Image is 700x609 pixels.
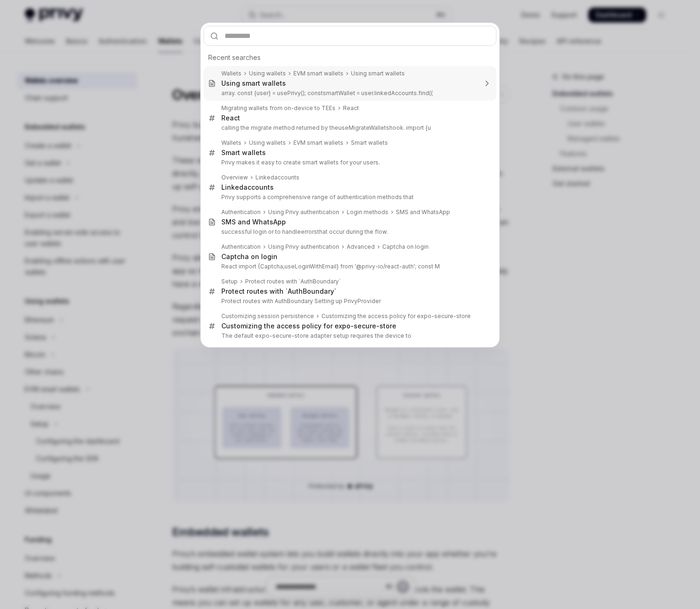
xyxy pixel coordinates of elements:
div: Using Privy authentication [268,243,339,251]
div: Using smart wallets [221,79,286,88]
div: Authentication [221,243,261,251]
b: AuthBoundar [300,278,335,285]
p: React import {Captcha, } from '@privy-io/react-auth'; const M [221,263,477,270]
div: Protect routes with ` y` [221,287,336,296]
div: Authentication [221,208,261,216]
b: useMigrateWallets [338,124,389,131]
div: Wallets [221,70,241,77]
div: Login methods [347,208,388,216]
div: Using Privy authentication [268,208,339,216]
div: React [221,114,240,122]
p: Protect routes with AuthBoundary Setting up PrivyProvider [221,297,477,305]
p: array. const {user} = usePrivy(); const et = user.linkedAccounts.find(( [221,89,477,97]
div: Migrating wallets from on-device to TEEs [221,104,335,112]
div: Protect routes with ` y` [245,278,341,285]
div: Customizing the access policy for expo- [221,322,396,330]
b: smartWall [323,89,350,97]
b: AuthBoundar [288,287,330,295]
div: SMS and WhatsApp [221,218,286,226]
p: Privy makes it easy to create smart wallets for your users. [221,159,477,166]
div: Using wallets [249,139,286,147]
div: accounts [221,183,274,192]
p: Privy supports a comprehensive range of authentication methods that [221,193,477,201]
div: Overview [221,174,248,181]
p: calling the migrate method returned by the hook. import {u [221,124,477,132]
div: accounts [255,174,299,181]
div: Captcha on login [382,243,429,251]
div: Using smart wallets [351,70,405,77]
b: Smart wall [221,149,255,156]
b: Linked [221,183,243,191]
div: SMS and WhatsApp [396,208,450,216]
div: Smart wallets [351,139,388,147]
div: Customizing session persistence [221,312,314,320]
span: Recent searches [208,53,261,62]
div: Captcha on login [221,253,277,261]
b: secure-store [354,322,396,330]
div: EVM smart wallets [293,70,343,77]
b: useLoginWithEmail [284,263,336,270]
b: secure-store [434,312,471,319]
div: Setup [221,278,238,285]
div: EVM smart wallets [293,139,343,147]
div: Customizing the access policy for expo- [321,312,471,320]
b: errors [301,228,317,235]
div: Advanced [347,243,375,251]
b: Linked [255,174,274,181]
p: The default expo-secure-store adapter setup requires the device to [221,332,477,340]
div: ets [221,149,266,157]
div: Wallets [221,139,241,147]
p: successful login or to handle that occur during the flow. [221,228,477,236]
div: Using wallets [249,70,286,77]
div: React [343,104,359,112]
